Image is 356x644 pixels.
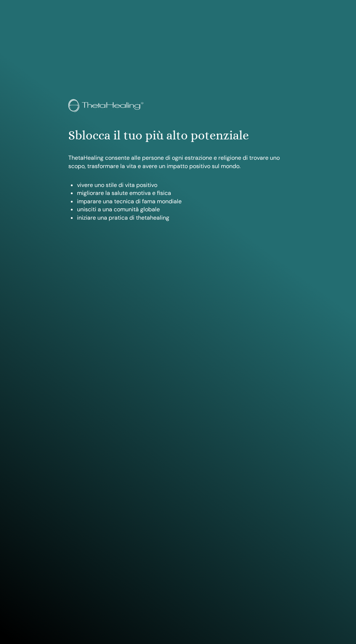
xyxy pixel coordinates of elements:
li: vivere uno stile di vita positivo [77,181,287,189]
li: unisciti a una comunità globale [77,205,287,213]
li: migliorare la salute emotiva e fisica [77,189,287,197]
li: imparare una tecnica di fama mondiale [77,197,287,205]
h1: Sblocca il tuo più alto potenziale [68,128,287,143]
p: ThetaHealing consente alle persone di ogni estrazione e religione di trovare uno scopo, trasforma... [68,154,287,170]
li: iniziare una pratica di thetahealing [77,214,287,222]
